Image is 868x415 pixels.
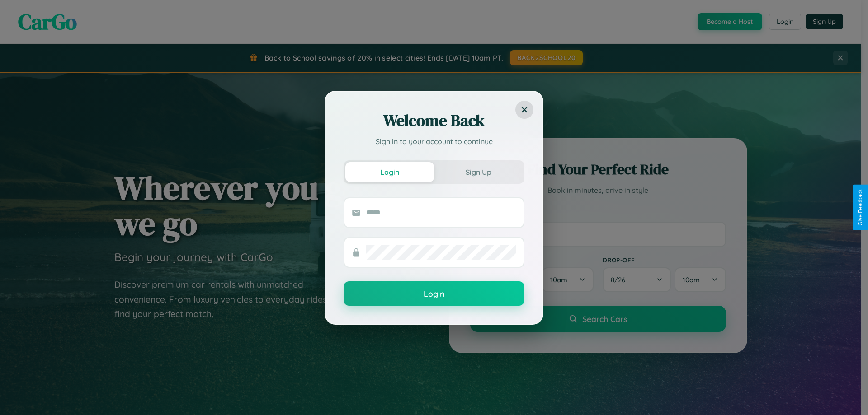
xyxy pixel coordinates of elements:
[345,162,434,182] button: Login
[857,189,863,226] div: Give Feedback
[344,281,524,306] button: Login
[344,110,524,131] h2: Welcome Back
[434,162,523,182] button: Sign Up
[344,136,524,147] p: Sign in to your account to continue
